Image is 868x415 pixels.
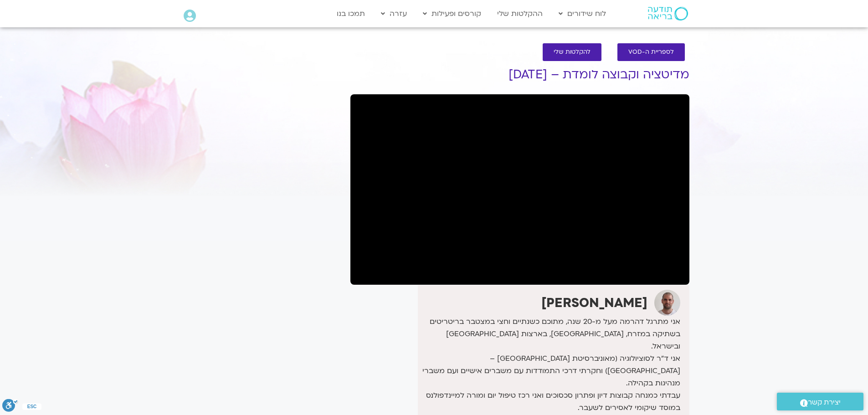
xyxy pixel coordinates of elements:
[777,393,863,410] a: יצירת קשר
[808,396,841,409] span: יצירת קשר
[617,43,685,61] a: לספריית ה-VOD
[493,5,547,22] a: ההקלטות שלי
[350,68,689,82] h1: מדיטציה וקבוצה לומדת – [DATE]
[376,5,411,22] a: עזרה
[418,5,486,22] a: קורסים ופעילות
[628,49,674,56] span: לספריית ה-VOD
[648,7,688,20] img: תודעה בריאה
[654,290,680,316] img: דקל קנטי
[554,49,591,56] span: להקלטות שלי
[332,5,370,22] a: תמכו בנו
[554,5,611,22] a: לוח שידורים
[543,43,601,61] a: להקלטות שלי
[541,294,647,312] strong: [PERSON_NAME]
